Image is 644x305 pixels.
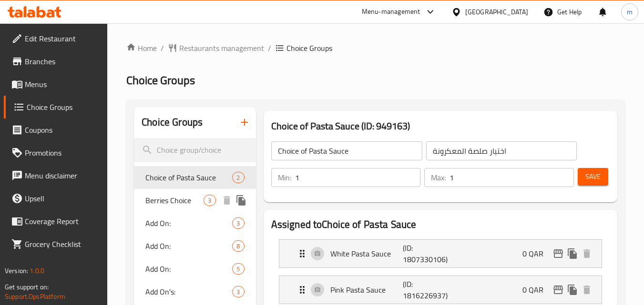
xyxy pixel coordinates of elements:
[204,196,215,205] span: 3
[4,27,108,50] a: Edit Restaurant
[431,172,446,183] p: Max:
[232,217,244,229] div: Choices
[134,257,256,280] div: Add On:5
[142,115,203,129] h2: Choice Groups
[4,233,108,256] a: Grocery Checklist
[403,278,451,301] p: (ID: 1816226937)
[134,138,256,162] input: search
[271,217,610,232] h2: Assigned to Choice of Pasta Sauce
[145,286,232,297] span: Add On's:
[279,276,602,304] div: Expand
[232,240,244,252] div: Choices
[134,212,256,235] div: Add On:3
[27,101,100,113] span: Choice Groups
[25,238,100,250] span: Grocery Checklist
[4,187,108,210] a: Upsell
[233,265,244,274] span: 5
[25,56,100,67] span: Branches
[233,242,244,251] span: 8
[279,240,602,267] div: Expand
[233,173,244,182] span: 2
[134,280,256,303] div: Add On's:3
[271,236,610,272] li: Expand
[134,235,256,257] div: Add On:8
[551,283,565,297] button: edit
[4,50,108,73] a: Branches
[578,168,608,186] button: Save
[25,147,100,158] span: Promotions
[145,195,204,206] span: Berries Choice
[232,286,244,297] div: Choices
[25,170,100,181] span: Menu disclaimer
[522,248,551,259] p: 0 QAR
[179,42,264,54] span: Restaurants management
[585,171,601,183] span: Save
[126,69,195,91] span: Choice Groups
[5,265,28,277] span: Version:
[565,246,580,261] button: duplicate
[145,217,232,229] span: Add On:
[268,42,271,54] li: /
[522,284,551,295] p: 0 QAR
[232,263,244,275] div: Choices
[220,193,234,207] button: delete
[234,193,248,207] button: duplicate
[145,263,232,275] span: Add On:
[233,287,244,296] span: 3
[565,283,580,297] button: duplicate
[271,118,610,134] h3: Choice of Pasta Sauce (ID: 949163)
[25,79,100,90] span: Menus
[580,246,594,261] button: delete
[5,290,65,303] a: Support.OpsPlatform
[25,216,100,227] span: Coverage Report
[4,164,108,187] a: Menu disclaimer
[25,193,100,204] span: Upsell
[4,210,108,233] a: Coverage Report
[145,172,232,183] span: Choice of Pasta Sauce
[126,42,625,54] nav: breadcrumb
[25,33,100,44] span: Edit Restaurant
[126,42,157,54] a: Home
[4,118,108,141] a: Coupons
[286,42,332,54] span: Choice Groups
[233,219,244,228] span: 3
[134,166,256,189] div: Choice of Pasta Sauce2
[278,172,291,183] p: Min:
[362,6,420,18] div: Menu-management
[4,96,108,118] a: Choice Groups
[551,246,565,261] button: edit
[134,189,256,212] div: Berries Choice3deleteduplicate
[330,284,403,295] p: Pink Pasta Sauce
[403,242,451,265] p: (ID: 1807330106)
[465,7,528,17] div: [GEOGRAPHIC_DATA]
[4,73,108,96] a: Menus
[330,248,403,259] p: White Pasta Sauce
[4,141,108,164] a: Promotions
[30,265,44,277] span: 1.0.0
[627,7,633,17] span: m
[25,124,100,136] span: Coupons
[161,42,164,54] li: /
[580,283,594,297] button: delete
[168,42,264,54] a: Restaurants management
[204,195,215,206] div: Choices
[145,240,232,252] span: Add On:
[5,281,49,293] span: Get support on:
